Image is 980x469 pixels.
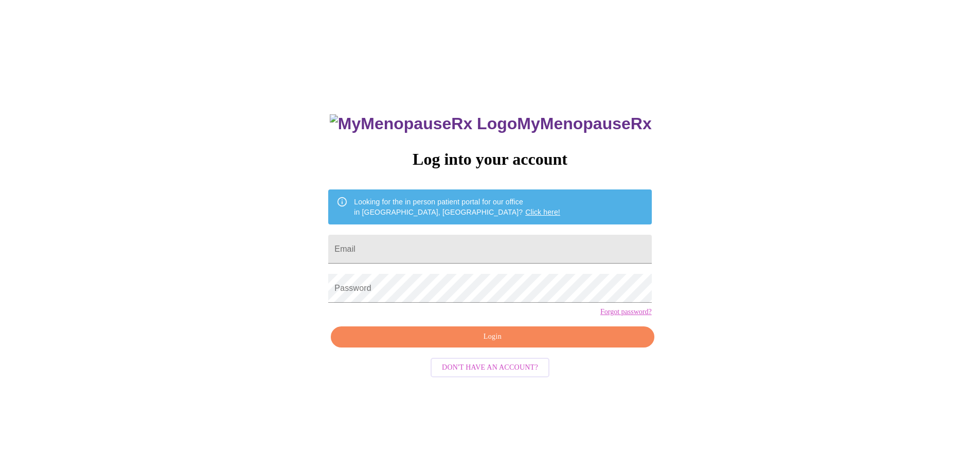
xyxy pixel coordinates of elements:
h3: Log into your account [328,150,651,169]
a: Click here! [525,208,560,216]
div: Looking for the in person patient portal for our office in [GEOGRAPHIC_DATA], [GEOGRAPHIC_DATA]? [354,193,560,221]
button: Login [331,326,654,348]
h3: MyMenopauseRx [330,114,652,133]
button: Don't have an account? [431,358,549,378]
span: Don't have an account? [442,361,538,374]
a: Don't have an account? [428,362,552,371]
a: Forgot password? [600,308,652,316]
img: MyMenopauseRx Logo [330,114,517,133]
span: Login [343,331,642,343]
